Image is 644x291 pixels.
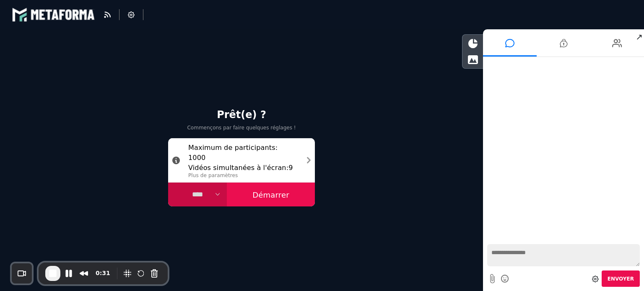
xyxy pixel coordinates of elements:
[188,163,288,173] label: Vidéos simultanées à l'écran :
[288,164,293,172] span: 9
[164,124,319,131] p: Commençons par faire quelques réglages !
[164,110,319,120] h2: Prêt(e) ?
[227,183,315,207] button: Démarrer
[634,29,644,44] span: ↗
[188,153,293,163] span: 1000
[188,172,293,179] p: Plus de paramètres
[602,270,640,287] button: Envoyer
[188,143,278,153] label: Maximum de participants :
[608,276,634,282] span: Envoyer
